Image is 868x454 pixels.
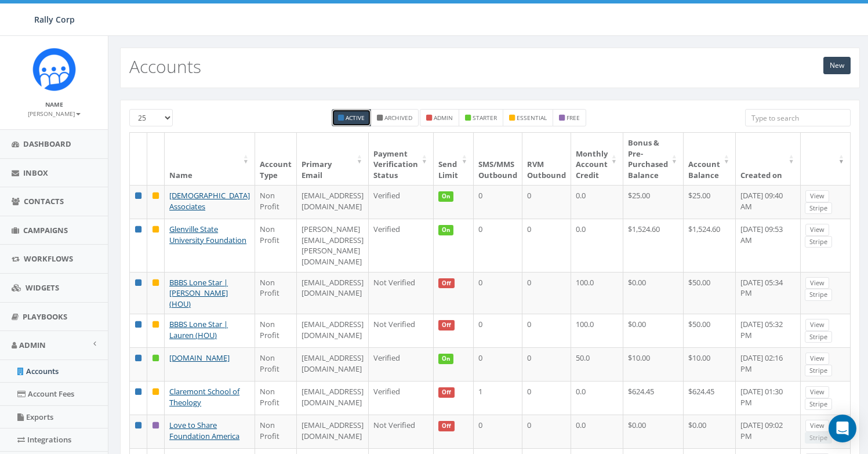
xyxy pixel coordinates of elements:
[522,415,571,448] td: 0
[522,219,571,271] td: 0
[474,381,522,415] td: 1
[474,185,522,219] td: 0
[736,415,801,448] td: [DATE] 09:02 PM
[169,386,239,408] a: Claremont School of Theology
[522,185,571,219] td: 0
[474,347,522,381] td: 0
[805,398,832,411] a: Stripe
[438,278,455,289] span: Off
[434,133,474,185] th: Send Limit: activate to sort column ascending
[684,314,736,347] td: $50.00
[169,190,250,212] a: [DEMOGRAPHIC_DATA] Associates
[369,272,434,314] td: Not Verified
[255,219,297,271] td: Non Profit
[736,347,801,381] td: [DATE] 02:16 PM
[297,272,369,314] td: [EMAIL_ADDRESS][DOMAIN_NAME]
[297,133,369,185] th: Primary Email : activate to sort column ascending
[736,185,801,219] td: [DATE] 09:40 AM
[474,272,522,314] td: 0
[571,381,623,415] td: 0.0
[736,272,801,314] td: [DATE] 05:34 PM
[23,225,68,235] span: Campaigns
[369,314,434,347] td: Not Verified
[369,185,434,219] td: Verified
[805,236,832,248] a: Stripe
[438,320,455,330] span: Off
[684,381,736,415] td: $624.45
[474,133,522,185] th: SMS/MMS Outbound
[623,185,684,219] td: $25.00
[346,114,365,122] small: Active
[623,314,684,347] td: $0.00
[255,347,297,381] td: Non Profit
[438,354,453,364] span: On
[571,272,623,314] td: 100.0
[736,381,801,415] td: [DATE] 01:30 PM
[805,353,829,365] a: View
[571,133,623,185] th: Monthly Account Credit: activate to sort column ascending
[805,190,829,202] a: View
[623,219,684,271] td: $1,524.60
[438,225,453,235] span: On
[369,415,434,448] td: Not Verified
[28,110,81,118] small: [PERSON_NAME]
[522,272,571,314] td: 0
[369,219,434,271] td: Verified
[684,133,736,185] th: Account Balance: activate to sort column ascending
[255,272,297,314] td: Non Profit
[805,277,829,289] a: View
[684,185,736,219] td: $25.00
[23,139,71,149] span: Dashboard
[805,386,829,398] a: View
[623,347,684,381] td: $10.00
[522,381,571,415] td: 0
[297,185,369,219] td: [EMAIL_ADDRESS][DOMAIN_NAME]
[255,185,297,219] td: Non Profit
[438,387,455,398] span: Off
[623,381,684,415] td: $624.45
[297,219,369,271] td: [PERSON_NAME][EMAIL_ADDRESS][PERSON_NAME][DOMAIN_NAME]
[255,415,297,448] td: Non Profit
[623,133,684,185] th: Bonus &amp; Pre-Purchased Balance: activate to sort column ascending
[169,319,228,340] a: BBBS Lone Star | Lauren (HOU)
[384,114,412,122] small: Archived
[26,282,59,293] span: Widgets
[736,314,801,347] td: [DATE] 05:32 PM
[517,114,547,122] small: essential
[369,381,434,415] td: Verified
[45,100,63,108] small: Name
[24,253,73,264] span: Workflows
[434,114,453,122] small: admin
[19,340,46,350] span: Admin
[805,202,832,215] a: Stripe
[474,415,522,448] td: 0
[169,224,246,245] a: Glenville State University Foundation
[805,289,832,301] a: Stripe
[297,347,369,381] td: [EMAIL_ADDRESS][DOMAIN_NAME]
[522,347,571,381] td: 0
[566,114,580,122] small: free
[571,314,623,347] td: 100.0
[745,109,851,126] input: Type to search
[438,191,453,202] span: On
[684,219,736,271] td: $1,524.60
[169,353,230,363] a: [DOMAIN_NAME]
[805,365,832,377] a: Stripe
[474,314,522,347] td: 0
[684,272,736,314] td: $50.00
[23,168,48,178] span: Inbox
[297,415,369,448] td: [EMAIL_ADDRESS][DOMAIN_NAME]
[571,347,623,381] td: 50.0
[169,420,239,441] a: Love to Share Foundation America
[369,133,434,185] th: Payment Verification Status : activate to sort column ascending
[684,347,736,381] td: $10.00
[23,311,67,322] span: Playbooks
[28,108,81,118] a: [PERSON_NAME]
[297,381,369,415] td: [EMAIL_ADDRESS][DOMAIN_NAME]
[32,48,76,91] img: Icon_1.png
[297,314,369,347] td: [EMAIL_ADDRESS][DOMAIN_NAME]
[438,421,455,431] span: Off
[369,347,434,381] td: Verified
[829,415,856,442] div: Open Intercom Messenger
[623,415,684,448] td: $0.00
